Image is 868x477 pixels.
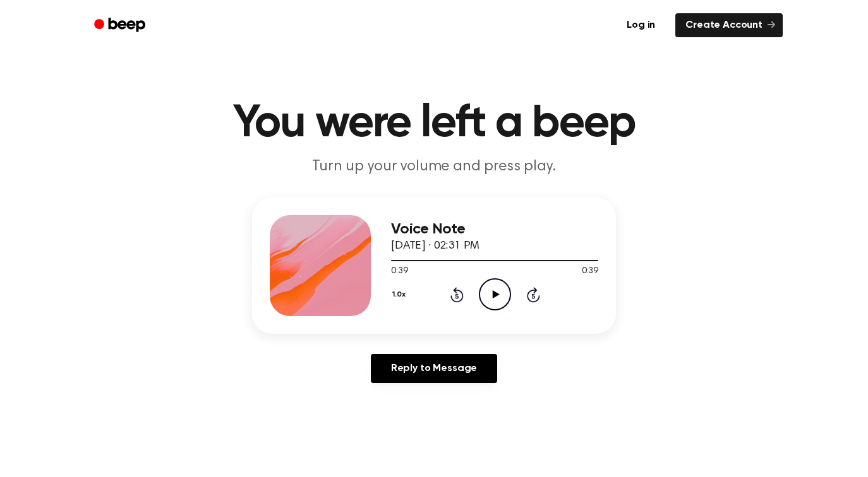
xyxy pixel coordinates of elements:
[371,354,497,383] a: Reply to Message
[111,101,757,146] h1: You were left a beep
[85,13,157,38] a: Beep
[391,240,479,252] span: [DATE] · 02:31 PM
[391,284,410,305] button: 1.0x
[675,13,783,37] a: Create Account
[391,265,407,278] span: 0:39
[391,221,598,238] h3: Voice Note
[191,156,677,177] p: Turn up your volume and press play.
[582,265,598,278] span: 0:39
[614,11,668,40] a: Log in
